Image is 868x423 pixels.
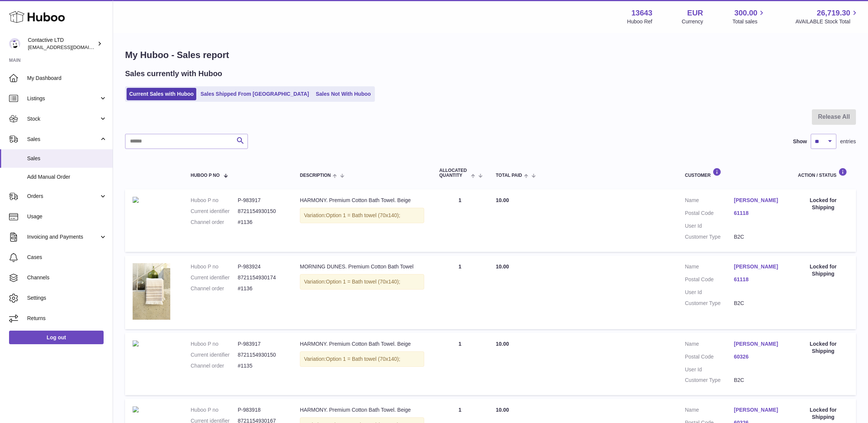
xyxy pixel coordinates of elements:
[191,208,238,215] dt: Current identifier
[27,213,107,220] span: Usage
[496,407,509,413] span: 10.00
[798,340,848,355] div: Locked for Shipping
[734,300,783,307] dd: B2C
[687,8,703,18] strong: EUR
[300,197,424,204] div: HARMONY. Premium Cotton Bath Towel. Beige
[734,353,783,360] a: 60326
[300,173,331,178] span: Description
[734,340,783,348] a: [PERSON_NAME]
[238,208,285,215] dd: 8721154930150
[685,233,734,241] dt: Customer Type
[191,197,238,204] dt: Huboo P no
[125,49,856,61] h1: My Huboo - Sales report
[300,274,424,290] div: Variation:
[734,210,783,217] a: 61118
[238,285,285,292] dd: #1136
[326,212,400,218] span: Option 1 = Bath towel (70x140);
[496,264,509,270] span: 10.00
[432,189,488,252] td: 1
[9,331,104,344] a: Log out
[238,197,285,204] dd: P-983917
[27,173,107,181] span: Add Manual Order
[682,18,703,25] div: Currency
[840,138,856,145] span: entries
[685,197,734,206] dt: Name
[191,340,238,348] dt: Huboo P no
[734,233,783,241] dd: B2C
[685,300,734,307] dt: Customer Type
[238,274,285,281] dd: 8721154930174
[198,88,312,100] a: Sales Shipped From [GEOGRAPHIC_DATA]
[432,256,488,329] td: 1
[191,351,238,359] dt: Current identifier
[133,406,139,412] img: harmony_premium_cotton_bath_towel_beige_2.jpg
[191,274,238,281] dt: Current identifier
[238,219,285,226] dd: #1136
[191,219,238,226] dt: Channel order
[133,263,170,320] img: morning_dunes_premium_cotton_bath_towel_2.jpg
[734,377,783,384] dd: B2C
[191,362,238,369] dt: Channel order
[685,377,734,384] dt: Customer Type
[627,18,653,25] div: Huboo Ref
[795,8,859,25] a: 26,719.30 AVAILABLE Stock Total
[685,222,734,230] dt: User Id
[300,340,424,348] div: HARMONY. Premium Cotton Bath Towel. Beige
[133,197,139,203] img: harmony_premium_cotton_bath_towel_beige_2.jpg
[496,341,509,347] span: 10.00
[27,193,99,200] span: Orders
[27,274,107,281] span: Channels
[191,173,220,178] span: Huboo P no
[734,276,783,283] a: 61118
[27,75,107,82] span: My Dashboard
[439,168,469,178] span: ALLOCATED Quantity
[191,285,238,292] dt: Channel order
[734,197,783,204] a: [PERSON_NAME]
[685,276,734,285] dt: Postal Code
[326,356,400,362] span: Option 1 = Bath towel (70x140);
[9,38,20,49] img: soul@SOWLhome.com
[27,233,99,241] span: Invoicing and Payments
[685,353,734,362] dt: Postal Code
[798,263,848,277] div: Locked for Shipping
[27,136,99,143] span: Sales
[798,406,848,421] div: Locked for Shipping
[817,8,850,18] span: 26,719.30
[793,138,807,145] label: Show
[685,263,734,272] dt: Name
[28,44,111,50] span: [EMAIL_ADDRESS][DOMAIN_NAME]
[27,294,107,302] span: Settings
[685,340,734,349] dt: Name
[125,69,222,79] h2: Sales currently with Huboo
[496,173,522,178] span: Total paid
[496,197,509,203] span: 10.00
[732,18,766,25] span: Total sales
[631,8,653,18] strong: 13643
[685,366,734,373] dt: User Id
[798,197,848,211] div: Locked for Shipping
[313,88,373,100] a: Sales Not With Huboo
[300,263,424,270] div: MORNING DUNES. Premium Cotton Bath Towel
[27,254,107,261] span: Cases
[133,340,139,346] img: harmony_premium_cotton_bath_towel_beige_2.jpg
[432,333,488,395] td: 1
[238,406,285,414] dd: P-983918
[300,406,424,414] div: HARMONY. Premium Cotton Bath Towel. Beige
[685,210,734,219] dt: Postal Code
[27,315,107,322] span: Returns
[238,351,285,359] dd: 8721154930150
[238,340,285,348] dd: P-983917
[127,88,196,100] a: Current Sales with Huboo
[27,155,107,162] span: Sales
[27,95,99,102] span: Listings
[795,18,859,25] span: AVAILABLE Stock Total
[238,362,285,369] dd: #1135
[685,406,734,415] dt: Name
[732,8,766,25] a: 300.00 Total sales
[685,289,734,296] dt: User Id
[685,168,783,178] div: Customer
[27,115,99,123] span: Stock
[191,263,238,270] dt: Huboo P no
[326,279,400,285] span: Option 1 = Bath towel (70x140);
[734,406,783,414] a: [PERSON_NAME]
